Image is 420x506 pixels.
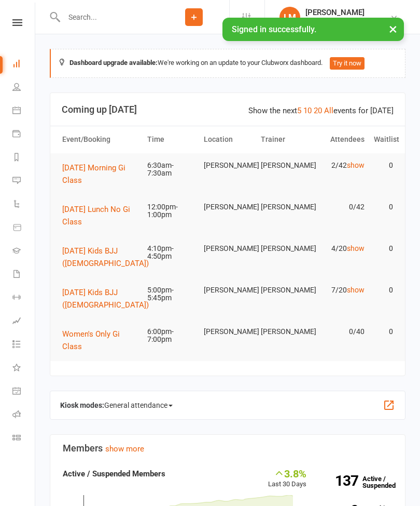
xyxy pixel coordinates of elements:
h3: Members [63,443,393,454]
div: Show the next events for [DATE] [248,104,394,117]
a: Reports [12,147,36,170]
span: Signed in successfully. [232,24,316,34]
td: 6:00pm-7:00pm [143,319,199,352]
a: Assessments [12,310,36,334]
a: Product Sales [12,217,36,240]
div: 3.8% [268,468,306,479]
strong: Active / Suspended Members [63,469,165,478]
strong: Dashboard upgrade available: [69,59,158,66]
a: Class kiosk mode [12,427,36,450]
button: × [384,18,402,40]
div: Last 30 Days [268,468,306,490]
a: 20 [314,106,322,115]
td: 4:10pm-4:50pm [143,236,199,269]
div: [PERSON_NAME] [305,8,386,17]
td: [PERSON_NAME] [256,278,313,302]
td: 0/42 [313,195,369,219]
td: 4/20 [313,236,369,261]
button: [DATE] Kids BJJ ([DEMOGRAPHIC_DATA]) [62,286,156,311]
a: 137Active / Suspended [317,468,401,497]
th: Location [199,126,256,153]
a: Dashboard [12,53,36,76]
td: [PERSON_NAME] [199,153,256,178]
button: [DATE] Lunch No Gi Class [62,203,138,228]
span: [DATE] Lunch No Gi Class [62,205,130,227]
td: [PERSON_NAME] [199,236,256,261]
button: Try it now [330,57,365,70]
a: Roll call kiosk mode [12,404,36,427]
td: [PERSON_NAME] [256,236,313,261]
th: Event/Booking [58,126,143,153]
a: 5 [297,106,301,115]
a: show more [105,444,144,454]
button: Women's Only Gi Class [62,328,138,353]
td: 0 [369,236,398,261]
button: [DATE] Kids BJJ ([DEMOGRAPHIC_DATA]) [62,245,156,270]
a: show [347,244,365,252]
button: [DATE] Morning Gi Class [62,162,138,187]
span: General attendance [104,397,173,414]
th: Time [143,126,199,153]
td: [PERSON_NAME] [199,195,256,219]
a: All [324,106,333,115]
a: People [12,76,36,100]
td: 12:00pm-1:00pm [143,195,199,228]
strong: Kiosk modes: [60,401,104,409]
td: 0 [369,319,398,344]
td: [PERSON_NAME] [199,278,256,302]
td: 7/20 [313,278,369,302]
td: 6:30am-7:30am [143,153,199,186]
td: [PERSON_NAME] [256,319,313,344]
td: [PERSON_NAME] [256,153,313,178]
th: Waitlist [369,126,398,153]
td: 0 [369,278,398,302]
a: Payments [12,123,36,147]
td: [PERSON_NAME] [199,319,256,344]
td: 0 [369,153,398,178]
td: 0 [369,195,398,219]
div: We're working on an update to your Clubworx dashboard. [50,49,405,78]
span: [DATE] Kids BJJ ([DEMOGRAPHIC_DATA]) [62,288,149,310]
div: Supreme Art Club Pty Ltd [305,17,386,26]
a: show [347,161,365,169]
strong: 137 [322,474,358,488]
td: [PERSON_NAME] [256,195,313,219]
td: 2/42 [313,153,369,178]
h3: Coming up [DATE] [62,104,394,115]
td: 0/40 [313,319,369,344]
a: Calendar [12,100,36,123]
input: Search... [61,10,159,24]
a: show [347,286,365,294]
a: General attendance kiosk mode [12,380,36,404]
a: What's New [12,357,36,380]
span: [DATE] Kids BJJ ([DEMOGRAPHIC_DATA]) [62,246,149,268]
div: LM [279,7,300,28]
th: Attendees [313,126,369,153]
a: 10 [303,106,312,115]
th: Trainer [256,126,313,153]
td: 5:00pm-5:45pm [143,278,199,311]
span: Women's Only Gi Class [62,329,120,351]
span: [DATE] Morning Gi Class [62,163,125,185]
